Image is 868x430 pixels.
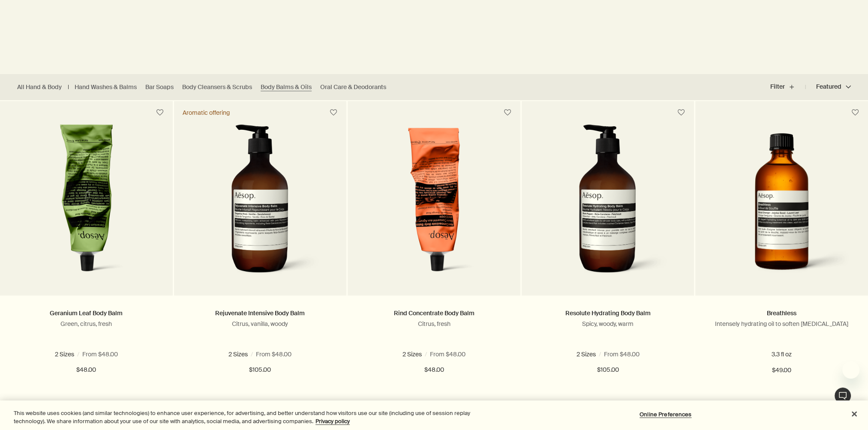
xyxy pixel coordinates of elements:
[522,124,694,296] a: Resolute Hydrating Body Balm with pump
[847,105,863,120] button: Save to cabinet
[639,406,692,423] button: Online Preferences, Opens the preference center dialog
[842,361,859,379] iframe: Close message from Aesop
[17,83,62,91] a: All Hand & Body
[581,350,604,358] span: 16.7 oz
[187,320,334,328] p: Citrus, vanilla, woody
[145,83,174,91] a: Bar Soaps
[59,350,80,358] span: 3.4 oz
[272,350,293,358] span: 3.4 oz
[719,361,859,421] div: Aesop says "Our consultants are available now to offer personalised product advice.". Open messag...
[805,77,851,97] button: Featured
[424,365,444,375] span: $48.00
[215,309,305,317] a: Rejuvenate Intensive Body Balm
[365,124,503,283] img: Rind Concetrate Body Balm in aluminium tube
[708,320,855,328] p: Intensely hydrating oil to soften [MEDICAL_DATA]
[500,105,515,120] button: Save to cabinet
[673,105,689,120] button: Save to cabinet
[348,124,520,296] a: Rind Concetrate Body Balm in aluminium tube
[620,350,640,358] span: 3.4 oz
[535,320,682,328] p: Spicy, woody, warm
[76,365,96,375] span: $48.00
[770,77,805,97] button: Filter
[14,409,478,426] div: This website uses cookies (and similar technologies) to enhance user experience, for advertising,...
[152,105,168,120] button: Save to cabinet
[182,83,252,91] a: Body Cleansers & Scrubs
[360,320,508,328] p: Citrus, fresh
[315,418,350,425] a: More information about your privacy, opens in a new tab
[75,83,137,91] a: Hand Washes & Balms
[845,405,864,424] button: Close
[708,133,855,283] img: Breathless in amber glass bottle
[393,309,474,317] a: Rind Concentrate Body Balm
[597,365,619,375] span: $105.00
[50,309,123,317] a: Geranium Leaf Body Balm
[767,309,796,317] a: Breathless
[196,124,324,283] img: Rejuvenate Intensive Body Balm with pump
[695,124,868,296] a: Breathless in amber glass bottle
[13,320,160,328] p: Green, citrus, fresh
[96,350,119,358] span: 16.5 oz
[320,83,386,91] a: Oral Care & Deodorants
[544,124,672,283] img: Resolute Hydrating Body Balm with pump
[444,350,467,358] span: 16.4 oz
[174,124,347,296] a: Rejuvenate Intensive Body Balm with pump
[261,83,312,91] a: Body Balms & Oils
[565,309,651,317] a: Resolute Hydrating Body Balm
[18,124,155,283] img: Geranium Leaf Body Balm 100 mL in green aluminium tube
[407,350,427,358] span: 3.4 oz
[183,109,230,116] div: Aromatic offering
[249,365,271,375] span: $105.00
[233,350,256,358] span: 16.4 oz
[326,105,341,120] button: Save to cabinet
